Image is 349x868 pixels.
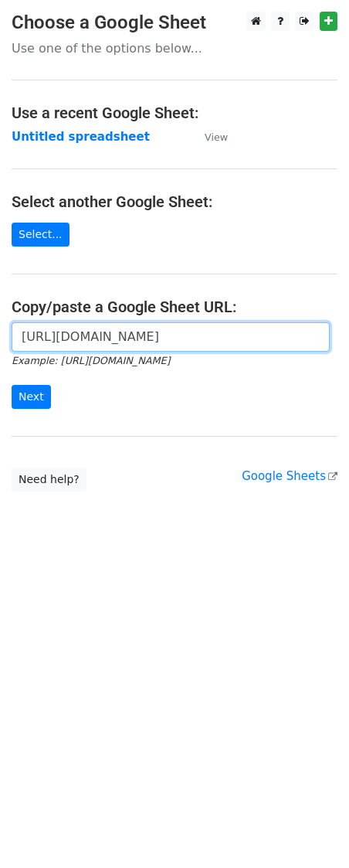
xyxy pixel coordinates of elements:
small: Example: [URL][DOMAIN_NAME] [12,355,170,366]
input: Paste your Google Sheet URL here [12,322,330,352]
h4: Copy/paste a Google Sheet URL: [12,298,337,316]
a: Untitled spreadsheet [12,130,150,144]
p: Use one of the options below... [12,40,337,56]
a: Google Sheets [242,469,337,483]
input: Next [12,385,51,409]
a: Need help? [12,468,86,492]
small: View [205,131,228,143]
iframe: Chat Widget [272,794,349,868]
a: View [189,130,228,144]
h3: Choose a Google Sheet [12,12,337,34]
h4: Use a recent Google Sheet: [12,104,337,122]
a: Select... [12,223,69,247]
h4: Select another Google Sheet: [12,192,337,211]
